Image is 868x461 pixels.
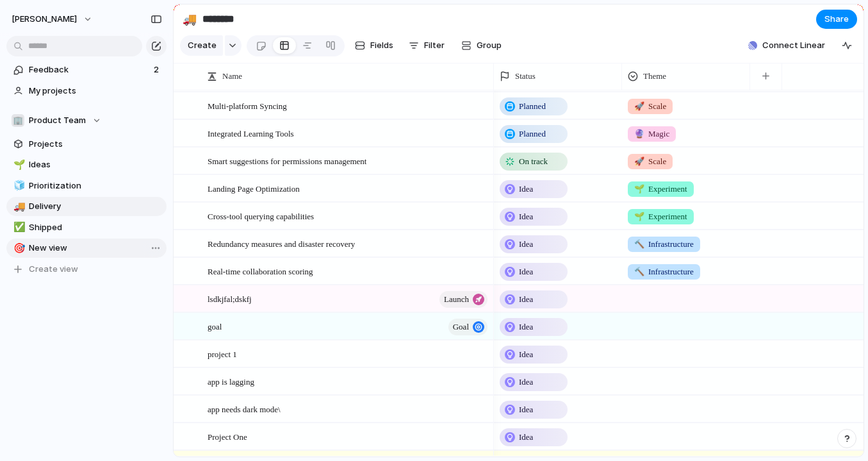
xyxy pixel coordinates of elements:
[208,264,313,278] span: Real-time collaboration scoring
[634,265,694,278] span: Infrastructure
[515,70,536,83] span: Status
[444,290,469,308] span: launch
[29,158,162,171] span: Ideas
[208,401,281,416] span: app needs dark mode\
[208,153,366,168] span: Smart suggestions for permissions management
[455,35,508,56] button: Group
[29,138,162,151] span: Projects
[179,9,200,29] button: 🚚
[12,180,24,192] button: 🧊
[634,238,694,251] span: Infrastructure
[208,374,254,389] span: app is lagging
[519,431,533,444] span: Idea
[370,39,393,52] span: Fields
[12,114,24,127] div: 🏢
[6,197,167,216] a: 🚚Delivery
[448,319,487,335] button: Goal
[6,239,167,258] a: 🎯New view
[12,158,24,171] button: 🌱
[816,10,857,29] button: Share
[634,101,644,111] span: 🚀
[180,35,223,56] button: Create
[29,263,78,276] span: Create view
[208,346,237,361] span: project 1
[154,63,161,76] span: 2
[519,293,533,306] span: Idea
[762,39,825,52] span: Connect Linear
[519,155,548,168] span: On track
[350,35,398,56] button: Fields
[519,100,546,113] span: Planned
[453,318,469,336] span: Goal
[519,183,533,196] span: Idea
[634,210,687,223] span: Experiment
[13,199,22,214] div: 🚚
[634,129,644,138] span: 🔮
[634,184,644,194] span: 🌱
[634,100,666,113] span: Scale
[208,291,252,306] span: lsdkjfal;dskfj
[643,70,666,83] span: Theme
[29,180,162,192] span: Prioritization
[634,212,644,221] span: 🌱
[477,39,502,52] span: Group
[208,236,355,251] span: Redundancy measures and disaster recovery
[634,128,669,140] span: Magic
[6,111,167,130] button: 🏢Product Team
[519,348,533,361] span: Idea
[634,156,644,166] span: 🚀
[183,10,197,28] div: 🚚
[208,208,314,223] span: Cross-tool querying capabilities
[519,403,533,416] span: Idea
[634,267,644,276] span: 🔨
[634,155,666,168] span: Scale
[6,60,167,80] a: Feedback2
[188,39,217,52] span: Create
[519,376,533,389] span: Idea
[6,135,167,154] a: Projects
[439,291,487,308] button: launch
[6,81,167,101] a: My projects
[6,260,167,279] button: Create view
[29,114,86,127] span: Product Team
[13,178,22,193] div: 🧊
[519,128,546,140] span: Planned
[12,200,24,213] button: 🚚
[6,155,167,174] a: 🌱Ideas
[13,158,22,172] div: 🌱
[208,98,287,113] span: Multi-platform Syncing
[634,183,687,196] span: Experiment
[13,220,22,235] div: ✅
[13,241,22,256] div: 🎯
[6,9,99,29] button: [PERSON_NAME]
[519,321,533,333] span: Idea
[208,429,247,444] span: Project One
[424,39,445,52] span: Filter
[12,242,24,255] button: 🎯
[404,35,450,56] button: Filter
[519,210,533,223] span: Idea
[208,126,294,140] span: Integrated Learning Tools
[6,176,167,196] a: 🧊Prioritization
[6,218,167,237] a: ✅Shipped
[743,36,830,55] button: Connect Linear
[222,70,242,83] span: Name
[519,238,533,251] span: Idea
[29,200,162,213] span: Delivery
[29,221,162,234] span: Shipped
[208,319,222,333] span: goal
[29,85,162,97] span: My projects
[12,13,77,26] span: [PERSON_NAME]
[519,265,533,278] span: Idea
[208,181,300,196] span: Landing Page Optimization
[824,13,849,26] span: Share
[12,221,24,234] button: ✅
[29,242,162,255] span: New view
[634,239,644,249] span: 🔨
[29,63,150,76] span: Feedback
